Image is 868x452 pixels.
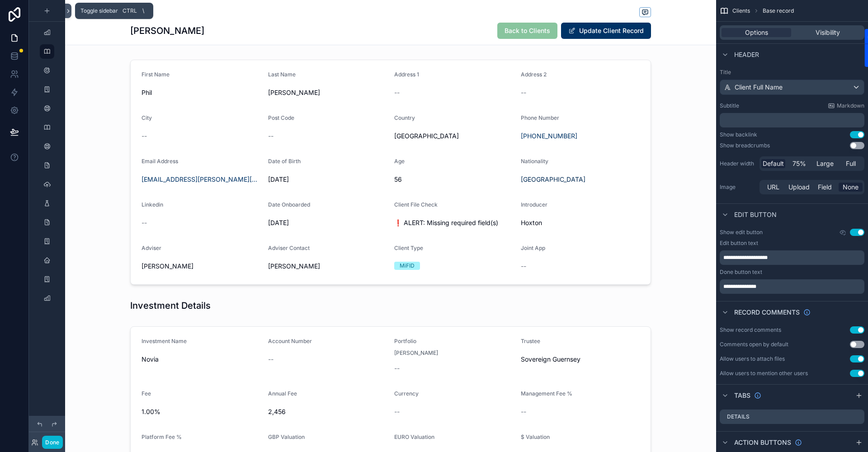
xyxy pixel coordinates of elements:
[42,436,62,449] button: Done
[720,355,785,363] div: Allow users to attach files
[720,250,864,265] div: scrollable content
[767,183,779,192] span: URL
[720,131,757,138] div: Show backlink
[732,7,750,14] span: Clients
[816,28,840,37] span: Visibility
[122,6,138,15] span: Ctrl
[828,102,864,109] a: Markdown
[720,142,770,149] div: Show breadcrumbs
[734,308,800,317] span: Record comments
[745,28,768,37] span: Options
[720,80,864,95] button: Client Full Name
[788,183,810,192] span: Upload
[818,183,832,192] span: Field
[720,113,864,127] div: scrollable content
[140,7,147,14] span: \
[734,50,759,59] span: Header
[720,341,788,348] div: Comments open by default
[720,184,756,191] label: Image
[735,83,783,92] span: Client Full Name
[793,159,806,168] span: 75%
[837,102,864,109] span: Markdown
[720,160,756,167] label: Header width
[846,159,856,168] span: Full
[720,229,763,236] label: Show edit button
[720,370,808,377] div: Allow users to mention other users
[80,7,118,14] span: Toggle sidebar
[720,326,781,334] div: Show record comments
[561,23,651,39] button: Update Client Record
[763,159,784,168] span: Default
[130,24,204,37] h1: [PERSON_NAME]
[734,210,777,219] span: Edit button
[816,159,834,168] span: Large
[720,268,762,276] label: Done button text
[720,69,864,76] label: Title
[763,7,794,14] span: Base record
[734,391,750,400] span: Tabs
[720,240,758,247] label: Edit button text
[720,279,864,294] div: scrollable content
[727,413,750,420] label: Details
[843,183,859,192] span: None
[720,102,739,109] label: Subtitle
